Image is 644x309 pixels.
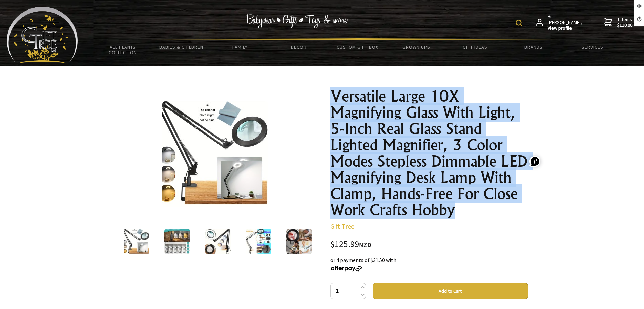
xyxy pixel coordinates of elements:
[373,283,528,299] button: Add to Cart
[152,40,211,54] a: Babies & Children
[445,40,504,54] a: Gift Ideas
[269,40,328,54] a: Decor
[246,229,271,254] img: Versatile Large 10X Magnifying Glass With Light, 5-Inch Real Glass Stand Lighted Magnifier, 3 Col...
[387,40,445,54] a: Grown Ups
[162,101,268,207] img: Versatile Large 10X Magnifying Glass With Light, 5-Inch Real Glass Stand Lighted Magnifier, 3 Col...
[548,14,583,32] span: Hi [PERSON_NAME],
[7,7,78,63] img: Babyware - Gifts - Toys and more...
[205,229,231,254] img: Versatile Large 10X Magnifying Glass With Light, 5-Inch Real Glass Stand Lighted Magnifier, 3 Col...
[548,25,583,32] strong: View profile
[164,229,190,254] img: Versatile Large 10X Magnifying Glass With Light, 5-Inch Real Glass Stand Lighted Magnifier, 3 Col...
[617,16,632,28] span: 1 items
[359,241,371,249] span: NZD
[330,266,363,272] img: Afterpay
[604,14,632,32] a: 1 items$110.00
[536,14,583,32] a: Hi [PERSON_NAME],View profile
[211,40,269,54] a: Family
[617,22,632,28] strong: $110.00
[330,222,354,230] a: Gift Tree
[328,40,387,54] a: Custom Gift Box
[286,229,312,254] img: Versatile Large 10X Magnifying Glass With Light, 5-Inch Real Glass Stand Lighted Magnifier, 3 Col...
[94,40,152,60] a: All Plants Collection
[330,256,528,272] div: or 4 payments of $31.50 with
[516,20,522,26] img: product search
[124,229,149,254] img: Versatile Large 10X Magnifying Glass With Light, 5-Inch Real Glass Stand Lighted Magnifier, 3 Col...
[330,88,528,218] h1: Versatile Large 10X Magnifying Glass With Light, 5-Inch Real Glass Stand Lighted Magnifier, 3 Col...
[504,40,563,54] a: Brands
[330,240,528,249] div: $125.99
[563,40,622,54] a: Services
[246,14,348,28] img: Babywear - Gifts - Toys & more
